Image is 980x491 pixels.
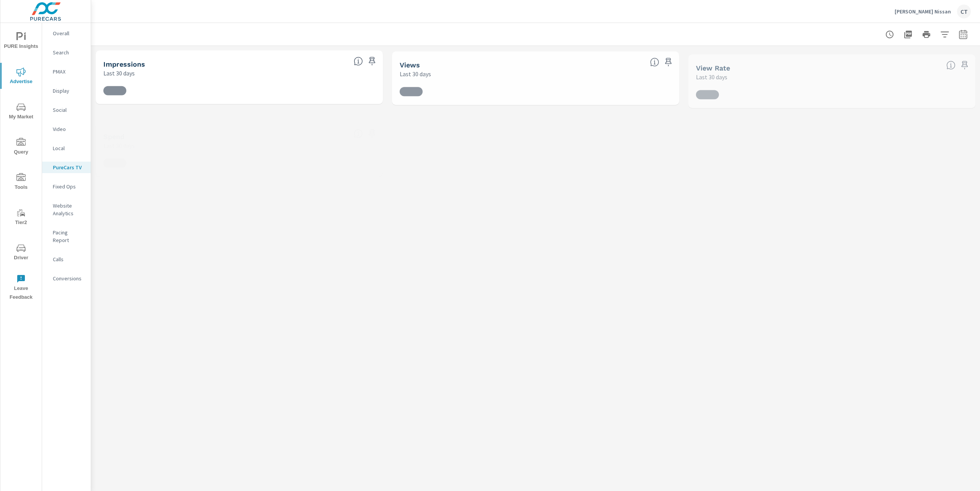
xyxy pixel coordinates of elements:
[53,106,85,114] p: Social
[42,104,91,116] div: Social
[103,133,124,141] h5: Spend
[53,144,85,152] p: Local
[42,254,91,265] div: Calls
[662,56,675,68] span: Save this to your personalized report
[3,67,39,86] span: Advertise
[3,32,39,51] span: PURE Insights
[53,229,85,244] p: Pacing Report
[937,27,952,42] button: Apply Filters
[53,275,85,282] p: Conversions
[400,69,431,79] p: Last 30 days
[53,202,85,217] p: Website Analytics
[53,29,85,37] p: Overall
[3,173,39,192] span: Tools
[650,57,659,67] span: Number of times your connected TV ad was viewed completely by a user. [Source: This data is provi...
[42,181,91,192] div: Fixed Ops
[400,61,420,69] h5: Views
[42,123,91,135] div: Video
[0,23,42,305] div: nav menu
[696,72,727,82] p: Last 30 days
[919,27,934,42] button: Print Report
[42,273,91,284] div: Conversions
[42,85,91,97] div: Display
[42,200,91,219] div: Website Analytics
[53,255,85,263] p: Calls
[3,244,39,262] span: Driver
[53,125,85,133] p: Video
[42,28,91,39] div: Overall
[53,49,85,56] p: Search
[955,27,971,42] button: Select Date Range
[53,183,85,190] p: Fixed Ops
[42,162,91,173] div: PureCars TV
[42,142,91,154] div: Local
[946,61,955,70] span: Percentage of Impressions where the ad was viewed completely. “Impressions” divided by “Views”. [...
[103,69,135,78] p: Last 30 days
[959,59,971,71] span: Save this to your personalized report
[3,138,39,157] span: Query
[354,129,363,138] span: Cost of your connected TV ad campaigns. [Source: This data is provided by the video advertising p...
[900,27,916,42] button: "Export Report to PDF"
[53,164,85,171] p: PureCars TV
[42,227,91,246] div: Pacing Report
[42,47,91,58] div: Search
[103,60,145,68] h5: Impressions
[366,55,378,67] span: Save this to your personalized report
[696,64,730,72] h5: View Rate
[354,57,363,66] span: Number of times your connected TV ad was presented to a user. [Source: This data is provided by t...
[3,274,39,302] span: Leave Feedback
[42,66,91,77] div: PMAX
[366,128,378,140] span: Save this to your personalized report
[895,8,951,15] p: [PERSON_NAME] Nissan
[957,5,971,18] div: CT
[3,208,39,227] span: Tier2
[103,141,135,150] p: Last 30 days
[53,68,85,75] p: PMAX
[3,103,39,121] span: My Market
[53,87,85,95] p: Display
